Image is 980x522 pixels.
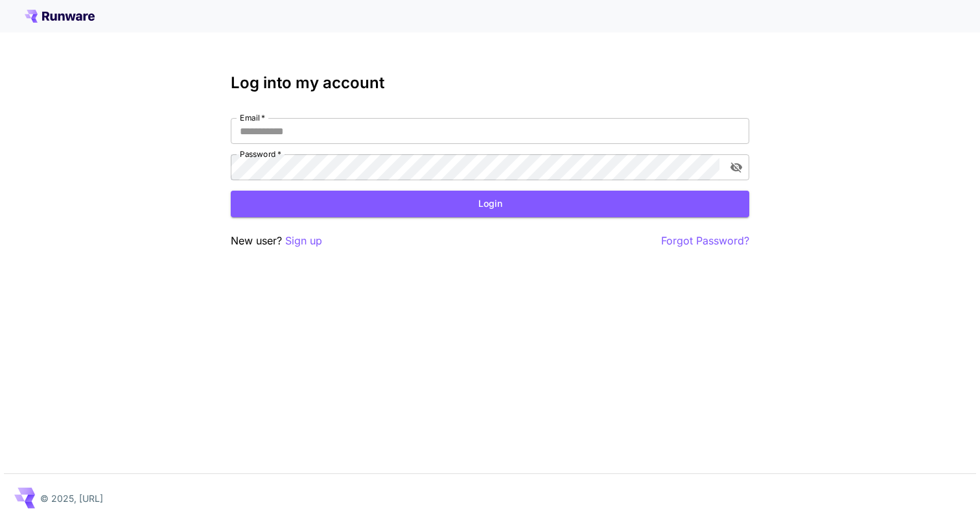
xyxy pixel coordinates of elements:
[231,233,322,249] p: New user?
[231,74,749,92] h3: Log into my account
[40,492,103,505] p: © 2025, [URL]
[661,233,749,249] button: Forgot Password?
[285,233,322,249] button: Sign up
[240,112,265,123] label: Email
[231,191,749,217] button: Login
[725,156,748,179] button: toggle password visibility
[240,148,281,160] label: Password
